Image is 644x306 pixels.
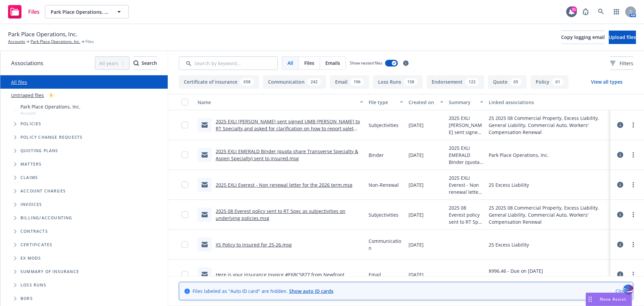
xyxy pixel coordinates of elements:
[5,2,42,21] a: Files
[620,60,633,67] span: Filters
[629,211,637,219] a: more
[198,99,356,106] div: Name
[427,75,484,89] button: Endorsement
[409,181,424,188] span: [DATE]
[20,189,66,193] span: Account charges
[304,59,314,67] span: Files
[216,208,345,221] a: 2025 08 Everest policy sent to RT Spec as subjectivities on underlying policies.msg
[586,293,594,306] div: Drag to move
[609,31,636,44] button: Upload files
[325,59,340,67] span: Emails
[31,39,80,45] a: Park Place Operations, Inc.
[181,99,188,105] input: Select all
[409,122,424,129] span: [DATE]
[571,6,577,12] div: 31
[629,181,637,189] a: more
[600,296,626,302] span: Nova Assist
[489,204,608,225] div: 25 2025 08 Commercial Property, Excess Liability, General Liability, Commercial Auto, Workers' Co...
[51,8,109,15] span: Park Place Operations, Inc.
[20,122,42,126] span: Policies
[369,211,398,218] span: Subjectivities
[369,151,384,159] span: Binder
[181,181,188,188] input: Toggle Row Selected
[465,78,479,86] div: 122
[181,241,188,248] input: Toggle Row Selected
[20,256,41,260] span: Ex Mods
[409,241,424,248] span: [DATE]
[216,242,292,248] a: XS Policy to insured for 25-26.msg
[350,78,364,86] div: 196
[489,151,549,159] div: Park Place Operations, Inc.
[240,78,254,86] div: 658
[489,241,529,248] div: 25 Excess Liability
[216,182,353,188] a: 2025 EXLI Everest - Non renewal letter for the 2026 term.msg
[20,162,42,166] span: Matters
[409,271,424,278] span: [DATE]
[561,34,605,40] span: Copy logging email
[133,57,157,70] div: Search
[449,115,484,136] span: 2025 EXLI [PERSON_NAME] sent signed UMB [PERSON_NAME] to RT Specialty and asked for clarification...
[216,148,358,162] a: 2025 EXLI EMERALD Binder (quota share Transverse Specialty & Aspen Specialty) sent to insured.msg
[404,78,418,86] div: 158
[20,149,58,153] span: Quoting plans
[263,75,326,89] button: Communication
[216,271,344,278] a: Here is your insurance invoice #E68C5877 from Newfront
[20,176,38,180] span: Claims
[179,56,278,70] input: Search by keyword...
[615,288,628,295] a: Close
[20,110,80,116] span: Account
[552,78,563,86] div: 61
[47,91,56,99] div: 9
[330,75,369,89] button: Email
[489,99,608,106] div: Linked associations
[629,151,637,159] a: more
[531,75,569,89] button: Policy
[610,56,633,70] button: Filters
[289,288,333,294] a: Show auto ID cards
[373,75,423,89] button: Loss Runs
[133,60,139,66] svg: Search
[449,99,476,106] div: Summary
[20,103,80,110] span: Park Place Operations, Inc.
[406,94,446,110] button: Created on
[609,34,636,40] span: Upload files
[20,216,72,220] span: Billing/Accounting
[20,270,79,274] span: Summary of insurance
[181,151,188,158] input: Toggle Row Selected
[350,60,382,66] span: Show nested files
[369,99,396,106] div: File type
[20,229,48,233] span: Contracts
[369,181,399,188] span: Non-Renewal
[181,122,188,128] input: Toggle Row Selected
[369,237,404,252] span: Communication
[366,94,406,110] button: File type
[11,59,43,68] span: Associations
[449,204,484,225] span: 2025 08 Everest policy sent to RT Spec as subjectivities on underlying policies
[449,144,484,166] span: 2025 EXLI EMERALD Binder (quota share Transverse Specialty & Aspen Specialty) sent to insured
[0,211,168,305] div: Folder Tree Example
[489,115,608,136] div: 25 2025 08 Commercial Property, Excess Liability, General Liability, Commercial Auto, Workers' Co...
[580,75,633,89] button: View all types
[86,39,94,45] span: Files
[488,75,527,89] button: Quote
[610,60,633,67] span: Filters
[510,78,522,86] div: 65
[11,79,27,85] a: All files
[181,211,188,218] input: Toggle Row Selected
[216,118,360,139] a: 2025 EXLI [PERSON_NAME] sent signed UMB [PERSON_NAME] to RT Specialty and asked for clarification...
[623,283,634,296] img: svg+xml;base64,PHN2ZyB3aWR0aD0iMzQiIGhlaWdodD0iMzQiIHZpZXdCb3g9IjAgMCAzNCAzNCIgZmlsbD0ibm9uZSIgeG...
[610,5,623,18] a: Switch app
[307,78,321,86] div: 242
[8,39,25,45] a: Accounts
[594,5,608,18] a: Search
[629,241,637,249] a: more
[579,5,592,18] a: Report a Bug
[45,5,129,18] button: Park Place Operations, Inc.
[409,211,424,218] span: [DATE]
[586,293,632,306] button: Nova Assist
[561,31,605,44] button: Copy logging email
[0,102,168,211] div: Tree Example
[369,271,381,278] span: Email
[489,181,529,188] div: 25 Excess Liability
[20,297,33,301] span: BORs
